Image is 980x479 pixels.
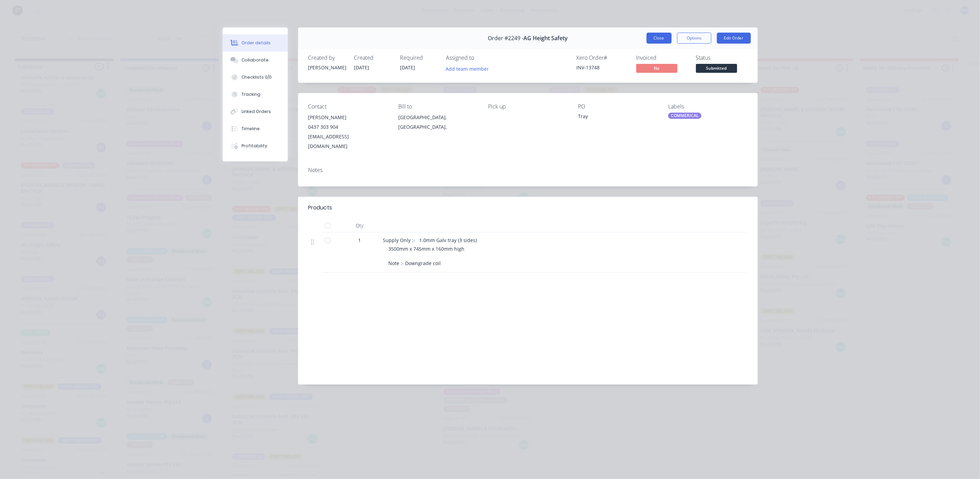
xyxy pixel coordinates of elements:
[308,103,387,110] div: Contact
[400,64,415,71] span: [DATE]
[308,204,332,212] div: Products
[578,113,657,122] div: Tray
[223,69,288,86] button: Checklists 0/0
[308,113,387,122] div: [PERSON_NAME]
[223,52,288,69] button: Collaborate
[339,219,380,232] div: Qty
[696,55,747,61] div: Status
[241,57,269,63] div: Collaborate
[223,103,288,120] button: Linked Orders
[442,64,493,73] button: Add team member
[398,113,477,132] div: [GEOGRAPHIC_DATA], [GEOGRAPHIC_DATA],
[223,120,288,137] button: Timeline
[241,40,271,46] div: Order details
[398,113,477,135] div: [GEOGRAPHIC_DATA], [GEOGRAPHIC_DATA],
[308,55,346,61] div: Created by
[223,34,288,52] button: Order details
[400,55,438,61] div: Required
[677,33,711,44] button: Options
[577,55,628,61] div: Xero Order #
[446,55,515,61] div: Assigned to
[354,55,392,61] div: Created
[488,103,567,110] div: Pick up
[668,113,701,119] div: COMMERICAL
[398,103,477,110] div: Bill to
[354,64,369,71] span: [DATE]
[488,35,523,42] span: Order #2249 -
[696,64,737,72] span: Submitted
[717,33,751,44] button: Edit Order
[578,103,657,110] div: PO
[308,122,387,132] div: 0437 303 904
[241,143,267,149] div: Profitability
[308,64,346,71] div: [PERSON_NAME]
[577,64,628,71] div: INV-13748
[358,237,361,244] span: 1
[223,86,288,103] button: Tracking
[308,167,747,173] div: Notes
[383,237,477,243] span: Supply Only :- 1.0mm Galv tray (3 sides)
[647,33,672,44] button: Close
[241,74,272,80] div: Checklists 0/0
[446,64,493,73] button: Add team member
[696,64,737,74] button: Submitted
[308,113,387,151] div: [PERSON_NAME]0437 303 904[EMAIL_ADDRESS][DOMAIN_NAME]
[241,126,260,132] div: Timeline
[636,64,677,72] span: No
[241,109,271,115] div: Linked Orders
[636,55,688,61] div: Invoiced
[308,132,387,151] div: [EMAIL_ADDRESS][DOMAIN_NAME]
[241,91,260,98] div: Tracking
[523,35,568,42] span: AG Height Safety
[668,103,747,110] div: Labels
[389,246,465,266] span: 3500mm x 745mm x 160mm high Note :- Downgrade coil
[223,137,288,155] button: Profitability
